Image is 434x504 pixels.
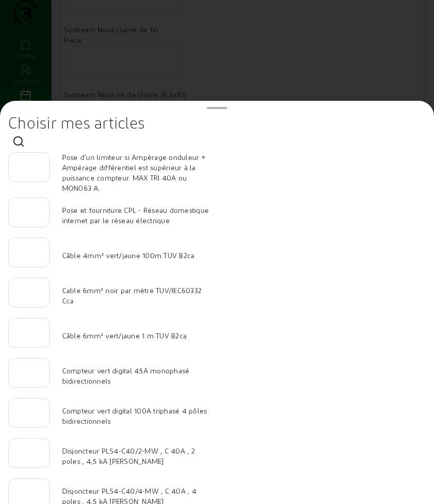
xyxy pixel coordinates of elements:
h2: Choisir mes articles [8,113,426,132]
span: Compteur vert digital 45A monophasé bidirectionnels [62,366,190,385]
span: Disjoncteur PLS4-C40/2-MW , C 40A , 2 poles , 4,5 kA [PERSON_NAME] [62,446,195,465]
span: Pose et fourniture CPL - Réseau domestique internet par le réseau électrique [62,206,209,225]
span: Câble 6mm² vert/jaune 1 m TUV B2ca [62,331,187,340]
span: Cable 6mm² noir par mètre TUV/IEC60332 Cca [62,286,202,305]
span: Compteur vert digital 100A triphasé 4 pôles bidirectionnels [62,406,207,425]
span: Câble 4mm² vert/jaune 100m TUV B2ca [62,251,195,260]
span: Pose d'un limiteur si Ampèrage onduleur + Ampérage différentiel est supérieur à la puissance comp... [62,153,205,192]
